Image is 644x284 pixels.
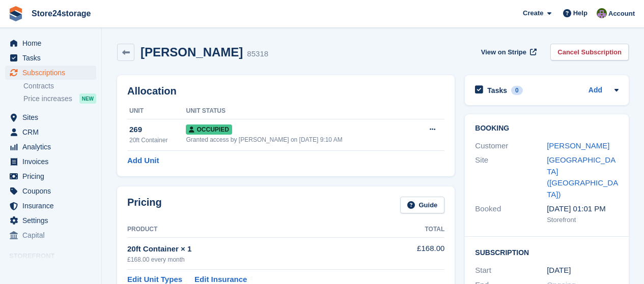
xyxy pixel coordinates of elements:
[547,155,618,199] a: [GEOGRAPHIC_DATA] ([GEOGRAPHIC_DATA])
[22,66,83,80] span: Subscriptions
[22,140,83,154] span: Analytics
[547,265,571,276] time: 2025-05-12 00:00:00 UTC
[127,197,162,213] h2: Pricing
[523,8,543,18] span: Create
[141,45,243,59] h2: [PERSON_NAME]
[127,243,385,255] div: 20ft Container × 1
[9,251,101,261] span: Storefront
[5,228,96,242] a: menu
[22,184,83,198] span: Coupons
[400,197,445,213] a: Guide
[22,228,83,242] span: Capital
[5,154,96,169] a: menu
[475,154,547,200] div: Site
[129,124,186,136] div: 269
[27,5,95,22] a: Store24storage
[23,94,72,104] span: Price increases
[475,140,547,152] div: Customer
[127,255,385,264] div: £168.00 every month
[247,48,268,60] div: 85318
[5,140,96,154] a: menu
[481,47,526,57] span: View on Stripe
[5,51,96,65] a: menu
[589,85,602,97] a: Add
[547,141,609,150] a: [PERSON_NAME]
[475,247,619,257] h2: Subscription
[22,199,83,213] span: Insurance
[385,237,445,269] td: £168.00
[5,125,96,139] a: menu
[22,110,83,124] span: Sites
[22,213,83,228] span: Settings
[5,199,96,213] a: menu
[5,184,96,198] a: menu
[186,103,413,119] th: Unit Status
[477,44,539,60] a: View on Stripe
[511,86,523,95] div: 0
[127,155,159,167] a: Add Unit
[475,124,619,133] h2: Booking
[8,6,23,21] img: stora-icon-8386f47178a22dfd0bd8f6a31ec36ba5ce8667c1dd55bd0f319d3a0aa187defe.svg
[5,66,96,80] a: menu
[385,222,445,238] th: Total
[23,93,96,104] a: Price increases NEW
[22,169,83,183] span: Pricing
[129,136,186,145] div: 20ft Container
[23,81,96,91] a: Contracts
[5,213,96,228] a: menu
[550,44,629,60] a: Cancel Subscription
[186,124,232,135] span: Occupied
[573,8,587,18] span: Help
[5,36,96,50] a: menu
[547,215,619,225] div: Storefront
[127,103,186,119] th: Unit
[475,203,547,225] div: Booked
[127,222,385,238] th: Product
[22,36,83,50] span: Home
[127,85,444,97] h2: Allocation
[475,265,547,276] div: Start
[5,110,96,124] a: menu
[487,86,507,95] h2: Tasks
[79,93,96,104] div: NEW
[597,8,607,18] img: Jane Welch
[22,125,83,139] span: CRM
[22,51,83,65] span: Tasks
[186,135,413,144] div: Granted access by [PERSON_NAME] on [DATE] 9:10 AM
[5,169,96,183] a: menu
[22,154,83,169] span: Invoices
[547,203,619,215] div: [DATE] 01:01 PM
[608,9,635,19] span: Account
